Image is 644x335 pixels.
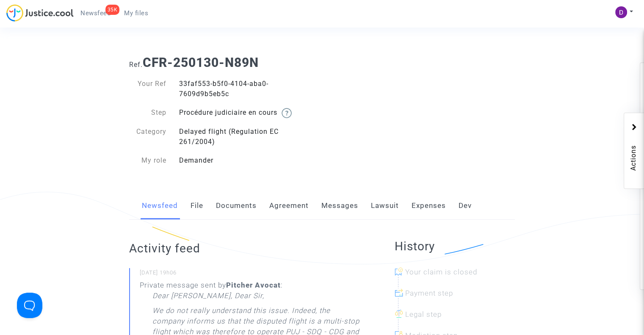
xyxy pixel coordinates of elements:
a: Lawsuit [371,192,399,220]
a: 35KNewsfeed [74,7,117,19]
b: Pitcher Avocat [226,281,281,289]
a: Dev [459,192,472,220]
span: My files [124,9,148,17]
div: Demander [173,155,322,166]
a: Agreement [269,192,309,220]
a: Expenses [412,192,446,220]
div: Delayed flight (Regulation EC 261/2004) [173,127,322,147]
img: help.svg [282,108,292,118]
div: 35K [105,5,120,15]
span: Newsfeed [80,9,111,17]
span: Your claim is closed [405,268,477,276]
div: My role [123,155,173,166]
div: Procédure judiciaire en cours [173,108,322,118]
span: Actions [628,122,638,184]
div: Category [123,127,173,147]
img: jc-logo.svg [6,4,74,22]
a: Newsfeed [142,192,178,220]
h2: Activity feed [129,241,361,256]
div: Your Ref [123,79,173,99]
span: Ref. [129,61,143,69]
a: Messages [321,192,358,220]
a: My files [117,7,155,19]
a: Documents [216,192,257,220]
h2: History [395,239,515,254]
div: Step [123,108,173,118]
p: Dear [PERSON_NAME], Dear Sir, [152,291,264,305]
div: 33faf553-b5f0-4104-aba0-7609d9b5eb5c [173,79,322,99]
iframe: Help Scout Beacon - Open [17,293,42,318]
a: File [191,192,203,220]
small: [DATE] 19h06 [140,269,361,280]
b: CFR-250130-N89N [143,55,259,70]
img: ACg8ocL_XO6msR5zWHDQ8M0MADmJXxIXfP55712HF63THghYT2r1SA=s96-c [615,6,627,18]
